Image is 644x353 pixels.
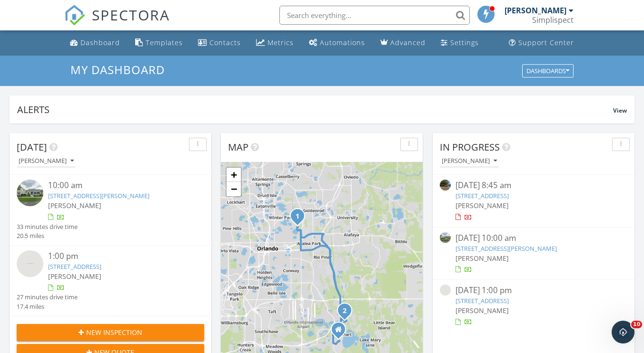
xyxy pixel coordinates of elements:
div: 1:00 pm [48,250,189,262]
a: [STREET_ADDRESS][PERSON_NAME] [48,191,149,200]
a: [DATE] 8:45 am [STREET_ADDRESS] [PERSON_NAME] [440,180,627,222]
div: 20.5 miles [17,231,78,240]
span: SPECTORA [92,5,170,25]
img: streetview [17,180,43,206]
a: Dashboard [66,34,124,52]
div: 27 minutes drive time [17,293,78,302]
div: 10:00 am [48,180,189,191]
div: 3018 Carmello Ave, Orlando, FL 32814 [297,216,303,221]
div: [DATE] 10:00 am [456,232,612,244]
div: [DATE] 1:00 pm [456,285,612,296]
div: Contacts [209,38,241,47]
div: 33 minutes drive time [17,222,78,231]
a: Advanced [376,34,429,52]
a: [STREET_ADDRESS] [48,262,101,271]
button: New Inspection [17,324,204,341]
div: 17.4 miles [17,302,78,311]
a: Settings [437,34,483,52]
img: streetview [440,232,451,243]
img: streetview [17,250,43,277]
a: SPECTORA [64,13,170,33]
div: Dashboards [526,67,569,74]
iframe: Intercom live chat [612,321,634,343]
div: [PERSON_NAME] [19,158,74,164]
div: 9931 Heron Pointe Dr, Orlando, FL 32832 [345,310,350,316]
img: The Best Home Inspection Software - Spectora [64,5,85,26]
div: Dashboard [80,38,120,47]
a: Automations (Basic) [305,34,369,52]
span: [PERSON_NAME] [456,201,509,210]
a: [STREET_ADDRESS] [456,191,509,200]
div: Simplispect [532,15,574,25]
img: streetview [440,180,451,191]
input: Search everything... [279,6,470,25]
i: 2 [343,308,347,315]
a: Zoom in [227,168,241,182]
span: 10 [631,321,642,328]
a: [STREET_ADDRESS] [456,296,509,305]
a: Contacts [194,34,245,52]
a: Support Center [505,34,578,52]
a: [STREET_ADDRESS][PERSON_NAME] [456,244,557,253]
div: [PERSON_NAME] [505,6,566,15]
i: 1 [296,213,299,220]
span: [PERSON_NAME] [48,201,101,210]
a: 10:00 am [STREET_ADDRESS][PERSON_NAME] [PERSON_NAME] 33 minutes drive time 20.5 miles [17,180,204,240]
span: Map [228,141,248,153]
div: Alerts [17,103,613,116]
a: [DATE] 10:00 am [STREET_ADDRESS][PERSON_NAME] [PERSON_NAME] [440,232,627,275]
span: In Progress [440,141,500,153]
span: View [613,106,627,114]
span: [PERSON_NAME] [456,306,509,315]
span: My Dashboard [70,62,165,77]
button: Dashboards [522,64,574,77]
button: [PERSON_NAME] [440,155,499,168]
span: [DATE] [17,141,47,153]
a: [DATE] 1:00 pm [STREET_ADDRESS] [PERSON_NAME] [440,285,627,327]
span: [PERSON_NAME] [48,272,101,281]
div: Templates [146,38,183,47]
div: Advanced [390,38,426,47]
span: New Inspection [86,327,142,337]
div: Support Center [518,38,574,47]
div: [PERSON_NAME] [442,158,497,164]
div: Metrics [268,38,294,47]
a: Metrics [252,34,297,52]
div: [DATE] 8:45 am [456,180,612,191]
div: 13330 hatherton circle , Orlando Fl 32832 [338,329,344,335]
button: [PERSON_NAME] [17,155,76,168]
a: Zoom out [227,182,241,196]
span: [PERSON_NAME] [456,254,509,263]
a: 1:00 pm [STREET_ADDRESS] [PERSON_NAME] 27 minutes drive time 17.4 miles [17,250,204,311]
div: Settings [450,38,479,47]
img: streetview [440,285,451,296]
a: Templates [131,34,187,52]
div: Automations [320,38,365,47]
